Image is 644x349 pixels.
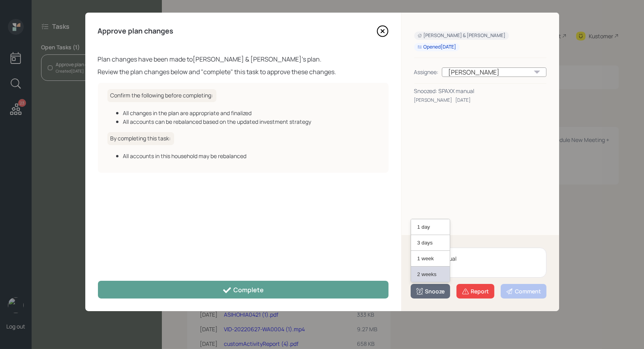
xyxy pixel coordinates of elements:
[98,54,389,64] div: Plan changes have been made to [PERSON_NAME] & [PERSON_NAME] 's plan.
[506,287,541,295] div: Comment
[98,27,174,35] h4: Approve plan changes
[414,87,546,95] div: Snoozed: SPAXX manual
[411,219,450,235] button: 1 day
[416,287,445,295] div: Snooze
[462,287,489,295] div: Report
[442,67,546,77] div: [PERSON_NAME]
[456,284,494,299] button: Report
[107,89,216,102] h6: Confirm the following before completing:
[414,68,439,76] div: Assignee:
[411,251,450,267] button: 1 week
[222,286,264,295] div: Complete
[417,44,456,50] div: Opened [DATE]
[501,284,546,299] button: Comment
[414,97,452,104] div: [PERSON_NAME]
[411,235,450,251] button: 3 days
[411,267,450,282] button: 2 weeks
[123,152,379,160] div: All accounts in this household may be rebalanced
[123,109,379,117] div: All changes in the plan are appropriate and finalized
[456,97,471,104] div: [DATE]
[417,32,506,39] div: [PERSON_NAME] & [PERSON_NAME]
[98,281,389,299] button: Complete
[411,284,450,299] button: Snooze
[123,118,379,126] div: All accounts can be rebalanced based on the updated investment strategy
[98,67,389,77] div: Review the plan changes below and "complete" this task to approve these changes.
[414,248,546,278] textarea: SPAXX manual
[107,132,174,145] h6: By completing this task:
